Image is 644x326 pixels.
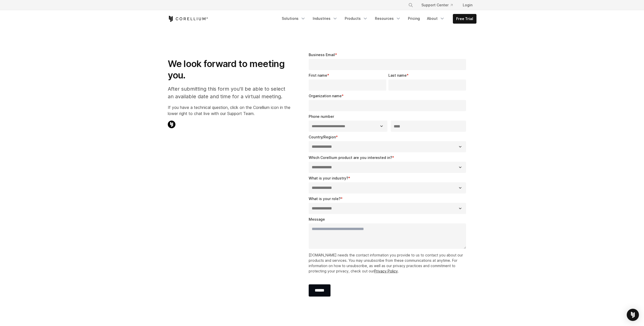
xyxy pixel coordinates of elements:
[424,14,448,23] a: About
[309,217,325,221] span: Message
[459,1,476,10] a: Login
[453,14,476,23] a: Free Trial
[402,1,476,10] div: Navigation Menu
[309,252,468,274] p: [DOMAIN_NAME] needs the contact information you provide to us to contact you about our products a...
[309,197,341,201] span: What is your role?
[279,14,309,23] a: Solutions
[309,155,392,160] span: Which Corellium product are you interested in?
[388,73,407,77] span: Last name
[168,85,290,100] p: After submitting this form you'll be able to select an available date and time for a virtual meet...
[405,14,423,23] a: Pricing
[417,1,457,10] a: Support Center
[309,114,334,119] span: Phone number
[309,73,327,77] span: First name
[279,14,476,24] div: Navigation Menu
[168,16,208,22] a: Corellium Home
[168,58,290,81] h1: We look forward to meeting you.
[309,135,336,139] span: Country/Region
[374,269,398,273] a: Privacy Policy
[309,94,342,98] span: Organization name
[168,104,290,117] p: If you have a technical question, click on the Corellium icon in the lower right to chat live wit...
[310,14,341,23] a: Industries
[342,14,371,23] a: Products
[309,53,335,57] span: Business Email
[168,121,175,128] img: Corellium Chat Icon
[406,1,415,10] button: Search
[309,176,348,180] span: What is your industry?
[372,14,404,23] a: Resources
[627,309,639,321] div: Open Intercom Messenger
